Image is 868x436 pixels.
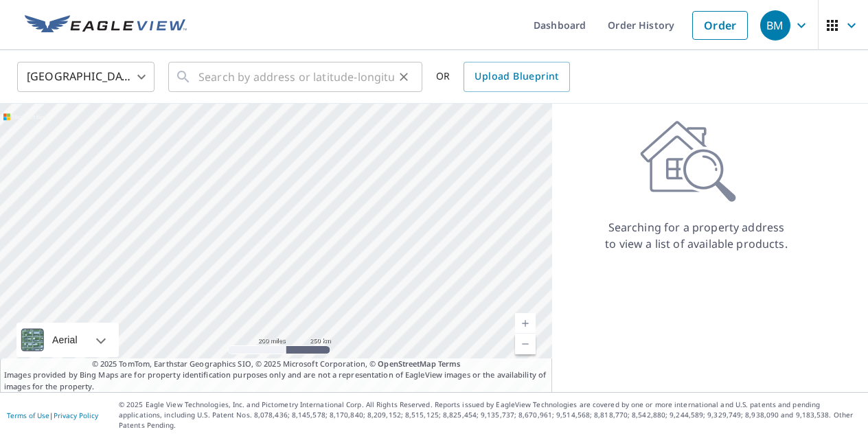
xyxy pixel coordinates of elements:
[475,68,558,85] span: Upload Blueprint
[394,67,413,87] button: Clear
[16,323,119,357] div: Aerial
[604,219,788,252] p: Searching for a property address to view a list of available products.
[17,58,155,96] div: [GEOGRAPHIC_DATA]
[7,411,49,420] a: Terms of Use
[25,15,187,36] img: EV Logo
[464,62,569,92] a: Upload Blueprint
[436,62,570,92] div: OR
[7,411,98,420] p: |
[92,358,461,370] span: © 2025 TomTom, Earthstar Geographics SIO, © 2025 Microsoft Corporation, ©
[378,358,435,369] a: OpenStreetMap
[515,334,536,354] a: Current Level 5, Zoom Out
[438,358,461,369] a: Terms
[760,10,790,41] div: BM
[692,11,748,40] a: Order
[48,323,82,357] div: Aerial
[515,313,536,334] a: Current Level 5, Zoom In
[119,400,861,431] p: © 2025 Eagle View Technologies, Inc. and Pictometry International Corp. All Rights Reserved. Repo...
[54,411,98,420] a: Privacy Policy
[198,58,394,96] input: Search by address or latitude-longitude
